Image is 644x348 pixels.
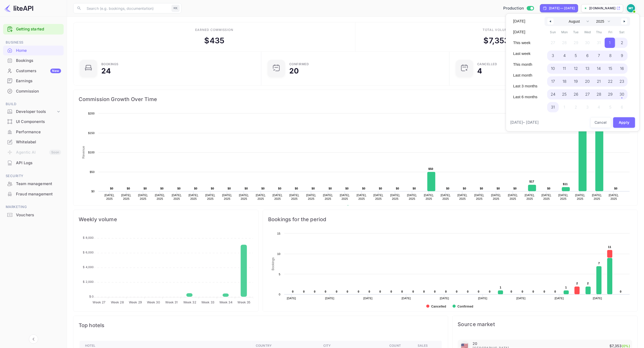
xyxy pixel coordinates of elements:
[570,75,582,85] button: 19
[547,62,559,72] button: 10
[609,51,612,60] span: 8
[547,88,559,98] button: 24
[510,49,541,58] button: Last week
[620,90,624,99] span: 30
[574,77,578,86] span: 19
[605,49,616,60] button: 8
[613,117,635,128] button: Apply
[510,71,541,80] button: Last month
[551,64,555,73] span: 10
[563,77,567,86] span: 18
[605,75,616,85] button: 22
[574,90,579,99] span: 26
[582,88,593,98] button: 27
[621,51,623,60] span: 9
[559,49,571,60] button: 4
[582,49,593,60] button: 6
[585,90,590,99] span: 27
[616,88,628,98] button: 30
[598,51,600,60] span: 7
[582,62,593,72] button: 13
[510,82,541,90] button: Last 3 months
[564,51,566,60] span: 4
[620,64,624,73] span: 16
[563,64,566,73] span: 11
[559,28,571,36] span: Mon
[547,101,559,111] button: 31
[620,77,624,86] span: 23
[593,28,605,36] span: Thu
[559,75,571,85] button: 18
[559,62,571,72] button: 11
[559,88,571,98] button: 25
[510,60,541,69] button: This month
[582,75,593,85] button: 20
[597,90,601,99] span: 28
[593,88,605,98] button: 28
[608,90,613,99] span: 29
[593,62,605,72] button: 14
[510,120,539,126] span: [DATE] – [DATE]
[605,28,616,36] span: Fri
[585,77,590,86] span: 20
[510,38,541,47] button: This week
[609,38,611,47] span: 1
[574,64,578,73] span: 12
[562,90,567,99] span: 25
[616,28,628,36] span: Sat
[597,64,601,73] span: 14
[575,51,577,60] span: 5
[621,38,623,47] span: 2
[570,49,582,60] button: 5
[605,88,616,98] button: 29
[616,75,628,85] button: 23
[570,28,582,36] span: Tue
[570,62,582,72] button: 12
[547,75,559,85] button: 17
[616,62,628,72] button: 16
[547,49,559,60] button: 3
[547,28,559,36] span: Sun
[551,103,555,112] span: 31
[593,49,605,60] button: 7
[510,17,541,26] button: [DATE]
[552,51,554,60] span: 3
[586,64,590,73] span: 13
[609,64,613,73] span: 15
[616,36,628,47] button: 2
[605,62,616,72] button: 15
[616,49,628,60] button: 9
[551,77,555,86] span: 17
[582,28,593,36] span: Wed
[587,51,589,60] span: 6
[551,90,555,99] span: 24
[605,36,616,47] button: 1
[608,77,613,86] span: 22
[593,75,605,85] button: 21
[510,93,541,101] button: Last 6 months
[510,28,541,36] button: [DATE]
[570,88,582,98] button: 26
[597,77,601,86] span: 21
[591,117,611,128] button: Cancel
